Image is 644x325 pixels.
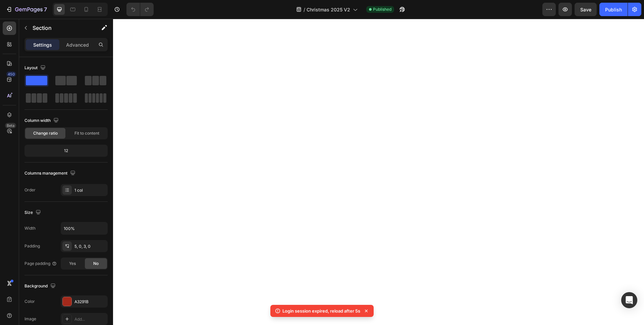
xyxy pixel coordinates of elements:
span: Save [580,7,591,12]
p: 7 [44,5,47,13]
div: Color [24,298,35,305]
div: Undo/Redo [126,3,154,16]
span: Published [373,6,391,12]
div: Image [24,316,36,322]
div: Beta [5,123,16,128]
iframe: Design area [113,19,644,325]
div: Publish [605,6,622,13]
div: Open Intercom Messenger [621,292,637,308]
div: 1 col [74,187,106,193]
span: Fit to content [74,130,99,136]
span: No [93,261,99,267]
div: Width [24,225,36,231]
span: Change ratio [33,130,58,136]
p: Section [33,24,88,32]
span: / [304,6,305,13]
button: Publish [599,3,628,16]
div: Columns management [24,169,77,178]
p: Login session expired, reload after 5s [282,308,360,314]
p: Advanced [66,41,89,48]
div: Background [24,282,57,291]
div: A3291B [74,299,106,305]
div: Page padding [24,261,57,267]
button: 7 [3,3,50,16]
span: Yes [69,261,76,267]
p: Settings [33,41,52,48]
div: 12 [26,146,106,155]
div: Add... [74,316,106,322]
div: 5, 0, 3, 0 [74,243,106,249]
span: Christmas 2025 V2 [307,6,350,13]
div: Padding [24,243,40,249]
input: Auto [61,222,107,234]
button: Save [575,3,597,16]
div: 450 [6,72,16,77]
div: Column width [24,116,60,125]
div: Layout [24,63,47,73]
div: Order [24,187,36,193]
div: Size [24,208,42,217]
